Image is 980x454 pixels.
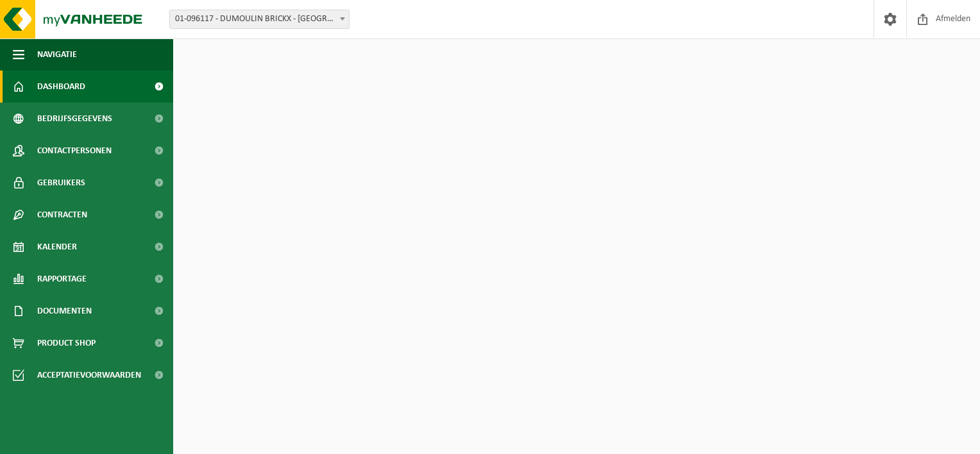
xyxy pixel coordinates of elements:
span: Gebruikers [37,167,85,199]
span: Documenten [37,295,92,327]
span: Product Shop [37,327,96,359]
span: Dashboard [37,71,85,103]
span: Acceptatievoorwaarden [37,359,141,391]
span: 01-096117 - DUMOULIN BRICKX - RUMBEKE [169,10,350,29]
span: Contracten [37,199,87,231]
span: Kalender [37,231,77,263]
span: 01-096117 - DUMOULIN BRICKX - RUMBEKE [170,10,349,28]
span: Rapportage [37,263,87,295]
span: Navigatie [37,38,77,71]
span: Contactpersonen [37,135,112,167]
span: Bedrijfsgegevens [37,103,112,135]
